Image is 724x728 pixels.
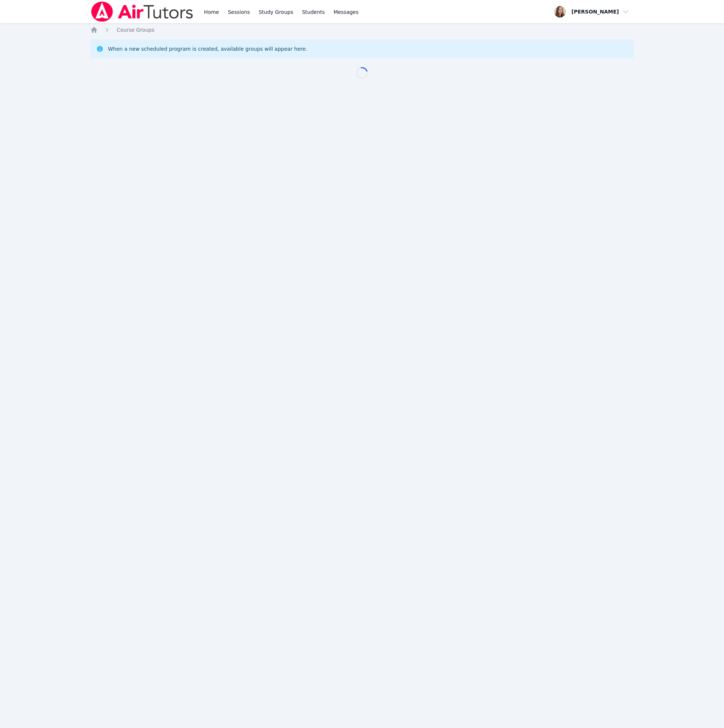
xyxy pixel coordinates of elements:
div: When a new scheduled program is created, available groups will appear here. [108,45,307,53]
span: Course Groups [117,27,154,33]
img: Air Tutors [90,1,194,22]
a: Course Groups [117,26,154,34]
span: Messages [334,8,359,16]
nav: Breadcrumb [90,26,634,34]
